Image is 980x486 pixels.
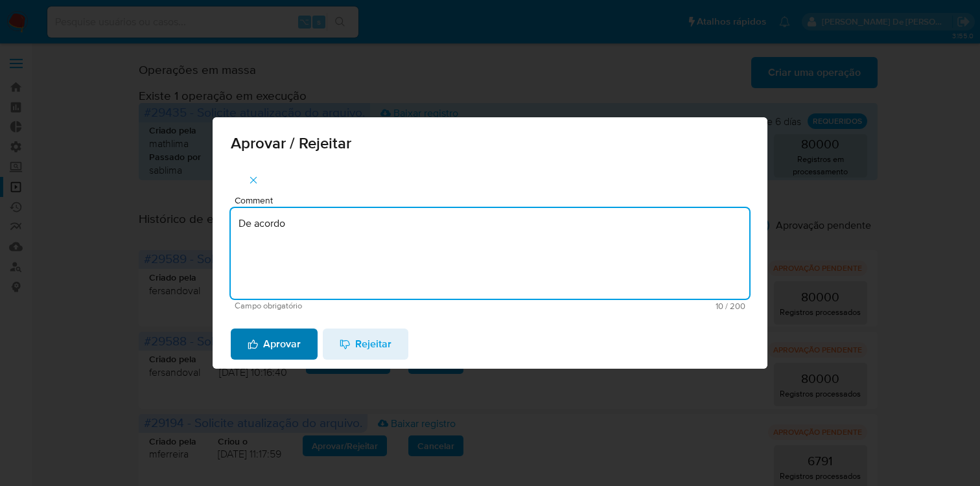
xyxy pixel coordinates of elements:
[323,329,408,360] button: Rejeitar
[340,330,391,358] span: Rejeitar
[235,196,753,205] span: Comment
[231,135,749,151] span: Aprovar / Rejeitar
[490,302,745,310] span: Máximo 200 caracteres
[235,301,490,310] span: Campo obrigatório
[248,330,301,358] span: Aprovar
[231,329,318,360] button: Aprovar
[231,208,749,299] textarea: De acordo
